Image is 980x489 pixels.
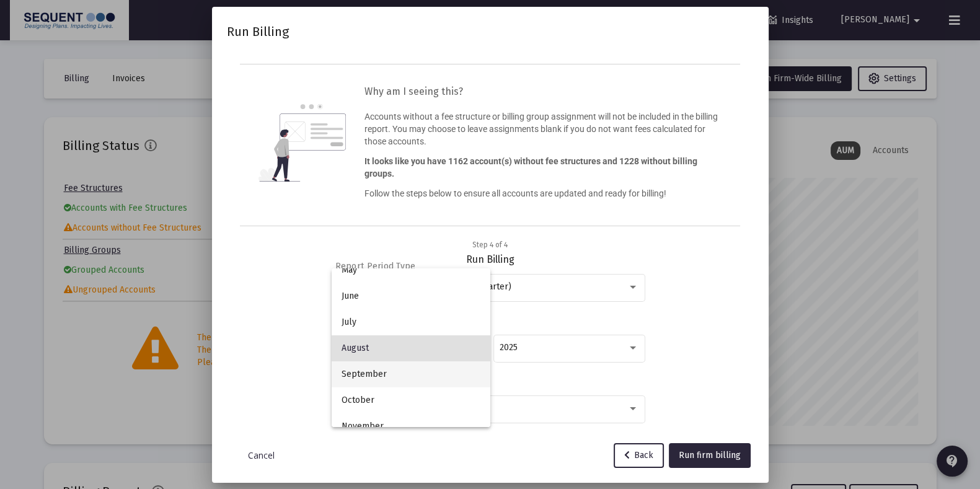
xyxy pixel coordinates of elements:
[342,413,480,439] span: November
[342,361,480,387] span: September
[342,309,480,335] span: July
[342,387,480,413] span: October
[342,335,480,361] span: August
[342,257,480,283] span: May
[342,283,480,309] span: June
